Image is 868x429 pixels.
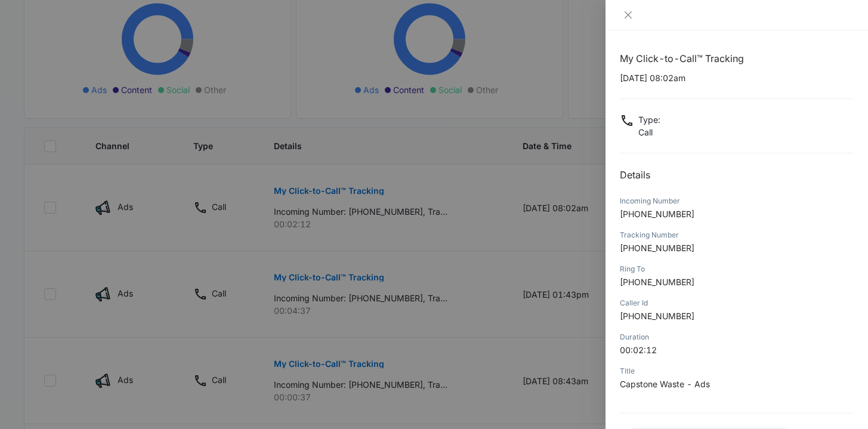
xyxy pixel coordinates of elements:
[638,126,660,138] p: Call
[620,168,854,182] h2: Details
[620,277,694,287] span: [PHONE_NUMBER]
[620,72,854,84] p: [DATE] 08:02am
[620,366,854,376] div: Title
[620,379,710,389] span: Capstone Waste - Ads
[623,10,633,20] span: close
[620,209,694,219] span: [PHONE_NUMBER]
[620,264,854,274] div: Ring To
[620,332,854,342] div: Duration
[620,298,854,308] div: Caller Id
[620,10,637,20] button: Close
[620,345,657,355] span: 00:02:12
[620,311,694,321] span: [PHONE_NUMBER]
[638,113,660,126] p: Type :
[620,230,854,240] div: Tracking Number
[620,243,694,253] span: [PHONE_NUMBER]
[620,196,854,206] div: Incoming Number
[620,51,854,66] h1: My Click-to-Call™ Tracking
